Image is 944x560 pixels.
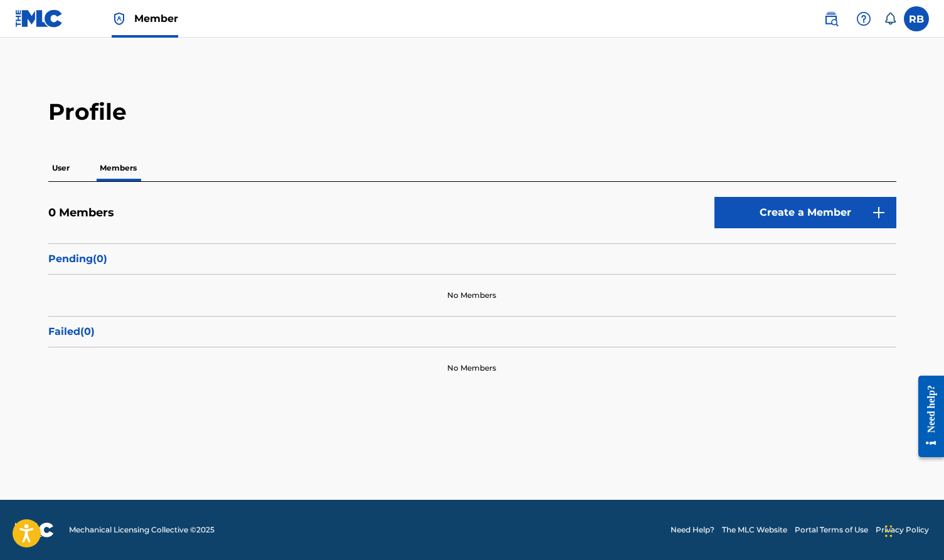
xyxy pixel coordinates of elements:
p: No Members [447,362,496,374]
div: Trageți [885,512,893,550]
p: Pending ( 0 ) [48,251,896,267]
img: help [856,11,871,26]
a: Public Search [819,6,844,31]
img: logo [15,522,54,537]
h2: Profile [48,98,896,126]
div: Widget chat [881,500,944,560]
div: Help [851,6,876,31]
span: Member [134,11,178,26]
span: Mechanical Licensing Collective © 2025 [69,524,215,536]
p: Members [96,155,141,181]
div: User Menu [904,6,929,31]
p: No Members [447,290,496,301]
iframe: Resource Center [909,365,944,468]
a: The MLC Website [722,524,787,536]
p: User [48,155,73,181]
img: search [824,11,839,26]
p: Failed ( 0 ) [48,324,896,339]
a: Portal Terms of Use [795,524,868,536]
div: Notifications [884,13,896,25]
a: Create a Member [714,197,896,228]
a: Need Help? [671,524,714,536]
h5: 0 Members [48,206,114,220]
iframe: Chat Widget [881,500,944,560]
img: Top Rightsholder [112,11,127,26]
img: MLC Logo [15,9,63,28]
a: Privacy Policy [876,524,929,536]
img: 9d2ae6d4665cec9f34b9.svg [871,205,886,220]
